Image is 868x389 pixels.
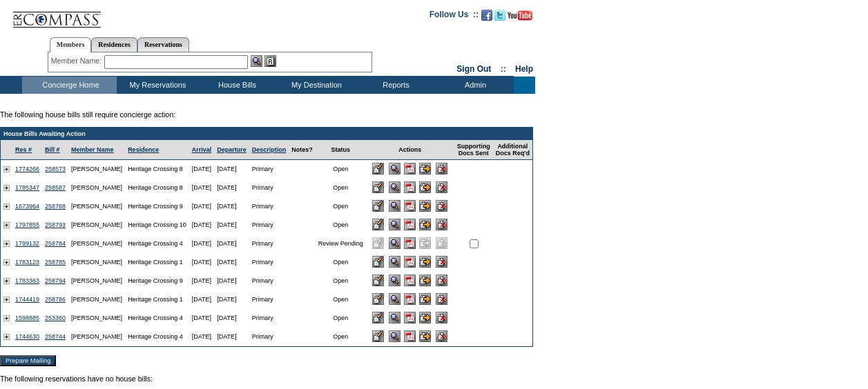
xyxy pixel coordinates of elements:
[189,272,215,290] td: [DATE]
[436,200,447,212] input: Delete
[372,330,384,342] input: Edit
[214,290,249,309] td: [DATE]
[125,328,189,346] td: Heritage Crossing 4
[249,253,289,272] td: Primary
[15,315,39,321] a: 1598885
[404,200,416,212] img: b_pdf.gif
[68,253,125,272] td: [PERSON_NAME]
[456,64,491,74] a: Sign Out
[214,160,249,179] td: [DATE]
[15,296,39,303] a: 1744419
[217,146,247,153] a: Departure
[372,200,384,212] input: Edit
[45,184,66,191] a: 258587
[372,293,384,305] input: Edit
[68,290,125,309] td: [PERSON_NAME]
[15,146,32,153] a: Res #
[508,10,532,21] img: Subscribe to our YouTube Channel
[419,256,431,268] input: Submit for Processing
[189,197,215,216] td: [DATE]
[1,128,532,140] td: House Bills Awaiting Action
[249,290,289,309] td: Primary
[372,256,384,268] input: Edit
[15,203,39,210] a: 1673964
[189,253,215,272] td: [DATE]
[249,328,289,346] td: Primary
[316,179,366,197] td: Open
[45,221,66,228] a: 258793
[404,237,416,249] img: b_pdf.gif
[189,309,215,328] td: [DATE]
[508,14,532,22] a: Subscribe to our YouTube Channel
[249,309,289,328] td: Primary
[316,160,366,179] td: Open
[419,181,431,193] input: Submit for Processing
[316,290,366,309] td: Open
[389,330,401,342] input: View
[214,179,249,197] td: [DATE]
[372,181,384,193] input: Edit
[434,77,514,94] td: Admin
[45,259,66,266] a: 258785
[68,179,125,197] td: [PERSON_NAME]
[15,259,39,266] a: 1783123
[50,37,92,52] a: Members
[289,140,316,160] td: Notes?
[214,253,249,272] td: [DATE]
[45,166,66,172] a: 258573
[515,64,533,74] a: Help
[189,160,215,179] td: [DATE]
[404,163,416,174] img: b_pdf.gif
[419,275,431,286] input: Submit for Processing
[404,256,416,268] img: b_pdf.gif
[15,184,39,191] a: 1785347
[68,235,125,253] td: [PERSON_NAME]
[316,235,366,253] td: Review Pending
[419,293,431,305] input: Submit for Processing
[45,203,66,210] a: 258768
[436,237,447,249] img: Delete
[404,330,416,342] img: b_pdf.gif
[3,259,10,266] img: plus.gif
[3,315,10,321] img: plus.gif
[3,203,10,210] img: plus.gif
[404,293,416,305] img: b_pdf.gif
[454,140,493,160] td: Supporting Docs Sent
[214,197,249,216] td: [DATE]
[493,140,532,160] td: Additional Docs Req'd
[404,275,416,286] img: b_pdf.gif
[68,197,125,216] td: [PERSON_NAME]
[316,197,366,216] td: Open
[3,297,10,303] img: plus.gif
[372,275,384,286] input: Edit
[214,272,249,290] td: [DATE]
[125,216,189,235] td: Heritage Crossing 10
[71,146,114,153] a: Member Name
[91,37,137,52] a: Residences
[128,146,159,153] a: Residence
[3,185,10,191] img: plus.gif
[15,240,39,247] a: 1799132
[249,235,289,253] td: Primary
[125,290,189,309] td: Heritage Crossing 1
[389,312,401,323] input: View
[436,275,447,286] input: Delete
[45,240,66,247] a: 258784
[316,309,366,328] td: Open
[389,256,401,268] input: View
[389,293,401,305] input: View
[189,235,215,253] td: [DATE]
[252,146,287,153] a: Description
[249,197,289,216] td: Primary
[372,163,384,174] input: Edit
[389,163,401,174] input: View
[389,237,401,249] input: View
[419,330,431,342] input: Submit for Processing
[68,216,125,235] td: [PERSON_NAME]
[436,312,447,323] input: Delete
[316,216,366,235] td: Open
[430,8,479,25] td: Follow Us ::
[45,296,66,303] a: 258786
[125,235,189,253] td: Heritage Crossing 4
[189,216,215,235] td: [DATE]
